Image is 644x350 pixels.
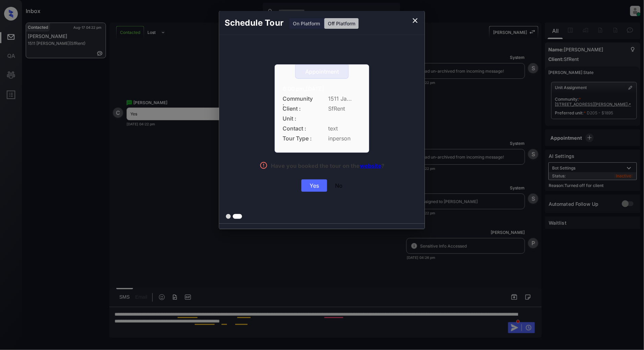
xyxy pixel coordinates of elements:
[271,162,385,171] div: Have you booked the tour on the ?
[335,182,343,189] div: No
[328,135,361,142] span: inperson
[301,179,327,192] div: Yes
[296,68,348,75] div: Appointment
[328,125,361,132] span: text
[283,115,313,122] span: Unit :
[283,86,361,92] div: 6:00 pm,[DATE]
[408,14,422,27] button: close
[283,135,313,142] span: Tour Type :
[328,96,361,102] span: 1511 Ja...
[328,105,361,112] span: SfRent
[283,125,313,132] span: Contact :
[360,162,382,169] a: website
[219,11,289,35] h2: Schedule Tour
[283,96,313,102] span: Community :
[283,105,313,112] span: Client :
